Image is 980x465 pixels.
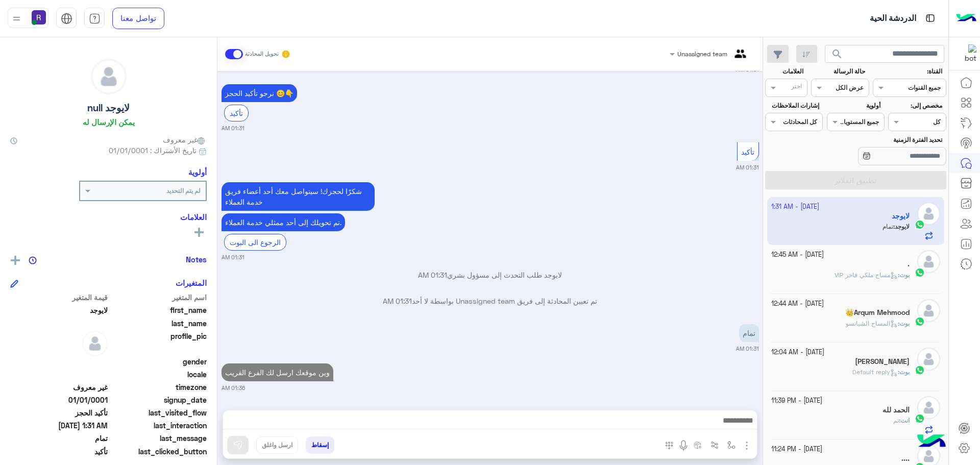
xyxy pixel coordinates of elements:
span: first_name [110,305,207,315]
div: تأكيد [224,105,249,121]
img: userImage [32,10,46,25]
label: العلامات [766,67,803,76]
span: المساج الشياتسو [846,320,898,327]
small: 01:36 AM [222,384,245,392]
label: القناة: [874,67,943,76]
small: 01:31 AM [222,124,244,132]
p: 26/9/2025, 1:31 AM [739,324,759,342]
span: تأكيد الحجز [10,407,108,418]
img: defaultAdmin.png [917,348,940,371]
label: إشارات الملاحظات [766,101,819,110]
small: [DATE] - 12:45 AM [771,250,824,260]
span: gender [110,356,207,367]
b: : [899,417,910,424]
span: search [831,48,843,60]
span: null [10,369,108,380]
small: 01:31 AM [736,345,759,353]
span: بوت [899,271,910,279]
span: null [10,356,108,367]
img: profile [10,12,23,25]
div: الرجوع الى البوت [224,234,286,251]
span: تمام [10,433,108,444]
img: send attachment [741,439,753,452]
img: Logo [956,8,976,29]
img: defaultAdmin.png [917,299,940,322]
p: 26/9/2025, 1:31 AM [222,213,345,231]
span: last_visited_flow [110,407,207,418]
img: defaultAdmin.png [91,59,126,94]
span: تاريخ الأشتراك : 01/01/0001 [109,145,197,156]
a: تواصل معنا [112,8,164,29]
h5: Faisal A Ajlan [855,357,910,366]
span: Default reply [852,368,898,376]
img: tab [924,12,937,25]
p: الدردشة الحية [870,12,916,26]
img: 322853014244696 [958,44,976,63]
button: search [825,45,850,67]
button: تطبيق الفلاتر [765,171,946,189]
p: تم تعيين المحادثة إلى فريق Unassigned team بواسطة لا أحد [222,296,759,306]
img: tab [61,13,72,25]
span: Unassigned team [677,50,727,58]
span: 01:31 AM [418,271,447,279]
h6: يمكن الإرسال له [83,117,135,127]
button: create order [690,436,706,453]
img: send voice note [677,439,690,452]
img: add [11,256,20,265]
small: [DATE] - 12:44 AM [771,299,824,309]
img: send message [233,440,243,450]
h6: أولوية [188,167,207,177]
small: تحويل المحادثة [245,50,279,58]
button: select flow [723,436,740,453]
span: last_name [110,318,207,329]
span: اسم المتغير [110,292,207,303]
small: [DATE] - 11:39 PM [771,396,822,406]
span: تم [893,417,899,424]
img: notes [29,256,37,264]
img: hulul-logo.png [914,424,949,460]
img: defaultAdmin.png [82,331,108,356]
img: WhatsApp [915,267,925,278]
span: 0001-01-01T00:00:00Z [10,395,108,405]
small: [DATE] - 11:24 PM [771,445,822,454]
span: غير معروف [163,134,207,145]
span: غير معروف [10,382,108,393]
h6: Notes [186,255,207,264]
button: إسقاط [306,436,334,454]
small: 01:31 AM [736,163,759,172]
span: last_clicked_button [110,446,207,457]
span: timezone [110,382,207,393]
label: تحديد الفترة الزمنية [828,135,942,144]
img: defaultAdmin.png [917,396,940,419]
p: 26/9/2025, 1:31 AM [222,84,297,102]
span: 2025-09-25T22:31:52.236Z [10,420,108,431]
b: لم يتم التحديد [166,187,201,194]
img: create order [694,441,702,449]
b: : [898,368,910,376]
small: [DATE] - 12:04 AM [771,348,824,357]
small: 01:31 AM [222,253,244,261]
img: Trigger scenario [710,441,719,449]
span: انت [900,417,910,424]
label: مخصص إلى: [890,101,942,110]
div: اختر [791,82,803,93]
h6: العلامات [10,212,207,222]
img: teams.png [731,50,750,66]
span: بوت [899,368,910,376]
b: : [898,271,910,279]
img: tab [89,13,101,25]
span: locale [110,369,207,380]
h6: المتغيرات [176,278,207,287]
h5: لايوجد null [87,102,130,114]
p: 26/9/2025, 1:31 AM [222,182,375,211]
span: بوت [899,320,910,327]
button: Trigger scenario [706,436,723,453]
span: تأكيد [10,446,108,457]
h5: .... [901,454,910,463]
h5: الحمد لله [883,406,910,414]
span: last_interaction [110,420,207,431]
span: last_message [110,433,207,444]
span: 01:31 AM [383,297,412,305]
p: 26/9/2025, 1:36 AM [222,363,333,381]
a: tab [84,8,105,29]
